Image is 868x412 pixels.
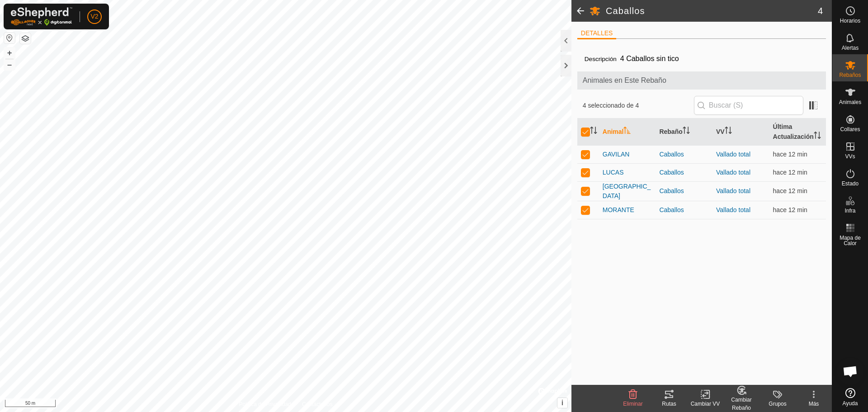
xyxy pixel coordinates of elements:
[561,399,563,407] span: i
[623,401,642,407] span: Eliminar
[599,118,656,146] th: Animal
[716,169,750,176] a: Vallado total
[583,75,821,86] span: Animales en Este Rebaño
[818,4,823,18] span: 4
[557,398,567,408] button: i
[716,187,750,194] a: Vallado total
[712,118,769,146] th: VV
[577,28,617,39] li: DETALLES
[90,12,98,21] span: V2
[769,118,826,146] th: Última Actualización
[603,168,624,177] span: LUCAS
[796,400,832,408] div: Más
[773,169,807,176] span: 28 ago 2025, 9:45
[844,208,855,213] span: Infra
[4,47,15,58] button: +
[832,384,868,410] a: Ayuda
[585,56,617,62] label: Descripción
[583,101,694,110] span: 4 seleccionado de 4
[840,127,860,132] span: Collares
[814,133,821,140] p-sorticon: Activar para ordenar
[837,358,864,385] a: Chat abierto
[716,151,750,158] a: Vallado total
[302,400,332,408] a: Contáctenos
[617,51,683,66] span: 4 Caballos sin tico
[659,205,709,215] div: Caballos
[603,182,652,201] span: [GEOGRAPHIC_DATA]
[839,72,861,78] span: Rebaños
[20,33,31,44] button: Capas del Mapa
[773,206,807,213] span: 28 ago 2025, 9:45
[843,401,858,406] span: Ayuda
[239,400,291,408] a: Política de Privacidad
[603,205,634,215] span: MORANTE
[4,59,15,70] button: –
[659,168,709,177] div: Caballos
[11,7,72,26] img: Logo Gallagher
[842,45,859,51] span: Alertas
[656,118,712,146] th: Rebaño
[845,154,855,159] span: VVs
[651,400,687,408] div: Rutas
[725,128,732,135] p-sorticon: Activar para ordenar
[759,400,796,408] div: Grupos
[4,33,15,43] button: Restablecer Mapa
[623,128,631,135] p-sorticon: Activar para ordenar
[835,235,866,246] span: Mapa de Calor
[773,187,807,194] span: 28 ago 2025, 9:45
[842,181,859,186] span: Estado
[723,396,759,412] div: Cambiar Rebaño
[773,151,807,158] span: 28 ago 2025, 9:45
[606,5,818,16] h2: Caballos
[716,206,750,213] a: Vallado total
[839,99,861,105] span: Animales
[590,128,597,135] p-sorticon: Activar para ordenar
[840,18,860,24] span: Horarios
[694,96,803,115] input: Buscar (S)
[659,150,709,159] div: Caballos
[603,150,630,159] span: GAVILAN
[683,128,690,135] p-sorticon: Activar para ordenar
[659,186,709,196] div: Caballos
[687,400,723,408] div: Cambiar VV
